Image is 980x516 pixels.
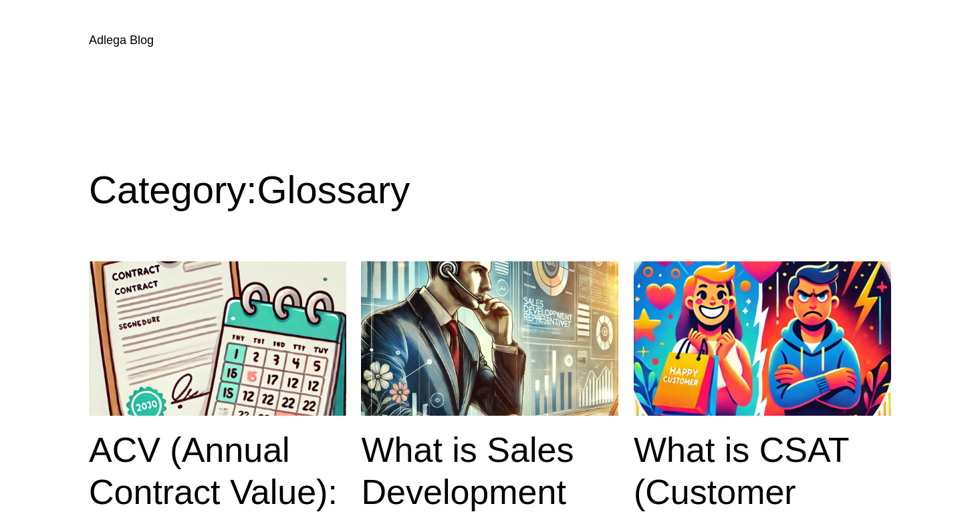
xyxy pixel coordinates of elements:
a: Adlega Blog [89,33,154,47]
img: What is CSAT (Customer Satisfaction Score)? [634,261,891,416]
h1: Category: [89,166,891,213]
img: ACV (Annual Contract Value): A Guide for SaaS Founders [89,261,346,416]
span: Glossary [257,168,410,211]
img: What is Sales Development Representative (SDR)? [361,261,618,416]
